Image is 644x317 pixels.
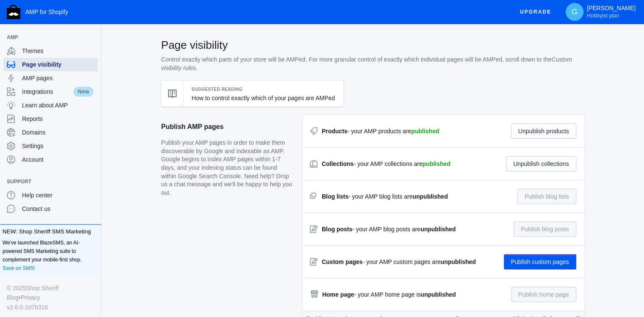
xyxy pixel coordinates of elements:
a: Reports [3,112,98,126]
strong: Home page [322,291,354,298]
span: Account [22,155,94,164]
strong: Products [322,128,348,135]
a: How to control exactly which of your pages are AMPed [192,95,335,101]
a: Privacy [21,293,40,302]
i: Custom visibility rules [161,56,572,71]
a: Themes [3,44,98,58]
button: Unpublish products [511,123,576,139]
strong: published [411,128,439,135]
button: Add a sales channel [86,36,100,39]
a: Save on SMS! [3,264,35,272]
h2: Page visibility [161,37,585,53]
button: Publish home page [511,287,576,302]
span: Hobbyist plan [587,12,619,19]
button: Publish blog lists [517,189,576,204]
strong: unpublished [420,226,456,233]
div: - your AMP blog lists are [322,192,448,201]
span: Domains [22,128,94,137]
strong: Collections [322,160,354,167]
a: Settings [3,139,98,153]
p: Control exactly which parts of your store will be AMPed. For more granular control of exactly whi... [161,56,585,72]
div: - your AMP blog posts are [322,225,456,233]
button: Publish custom pages [504,254,576,269]
a: Learn about AMP [3,98,98,112]
strong: unpublished [412,193,448,200]
span: AMP pages [22,74,94,82]
h5: Suggested Reading [192,85,335,94]
a: IntegrationsNew [3,85,98,98]
strong: unpublished [440,258,475,265]
button: Upgrade [513,4,558,20]
div: • [7,293,94,302]
p: [PERSON_NAME] [587,5,636,19]
p: Publish your AMP pages in order to make them discoverable by Google and indexable as AMP. Google ... [161,139,294,197]
strong: published [423,160,451,167]
span: Reports [22,115,94,123]
span: Themes [22,47,94,55]
img: Shop Sheriff Logo [7,5,20,19]
span: Upgrade [520,4,551,20]
a: AMP pages [3,71,98,85]
span: Learn about AMP [22,101,94,109]
button: Publish blog posts [514,222,576,237]
span: AMP [7,33,86,42]
span: Settings [22,142,94,150]
span: AMP for Shopify [25,8,68,15]
a: Contact us [3,202,98,216]
div: v2.6.0-2d7b316 [7,303,94,312]
span: New [72,86,94,98]
div: - your AMP products are [322,127,439,135]
strong: Custom pages [322,258,362,265]
a: Blog [7,293,19,302]
button: Unpublish collections [506,156,576,171]
span: Support [7,177,86,186]
div: - your AMP home page is [322,290,456,299]
h2: Publish AMP pages [161,115,294,139]
a: Domains [3,126,98,139]
strong: Blog posts [322,226,352,233]
strong: Blog lists [322,193,348,200]
span: G [570,8,579,16]
strong: unpublished [420,291,456,298]
div: - your AMP collections are [322,160,451,168]
a: Shop Sheriff [26,283,58,293]
button: Add a sales channel [86,180,100,183]
span: Integrations [22,87,72,96]
span: Help center [22,191,94,199]
a: Account [3,153,98,166]
span: Page visibility [22,60,94,69]
div: © 2025 [7,283,94,293]
a: Page visibility [3,58,98,71]
span: Contact us [22,205,94,213]
div: - your AMP custom pages are [322,258,476,266]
